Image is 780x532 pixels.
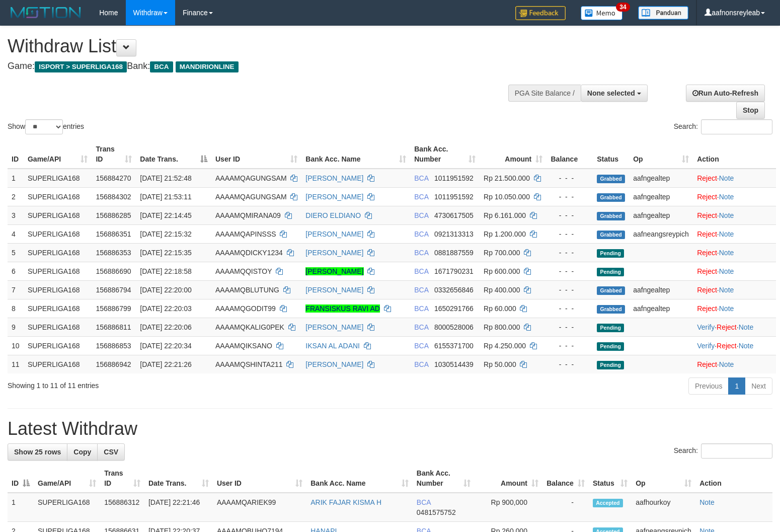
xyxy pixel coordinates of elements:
span: 156884302 [96,193,131,201]
span: BCA [417,498,431,506]
span: BCA [414,267,428,275]
span: 156886353 [96,249,131,257]
a: [PERSON_NAME] [305,249,363,257]
span: Rp 400.000 [484,286,520,294]
span: [DATE] 22:18:58 [140,267,191,275]
td: 8 [8,299,24,318]
span: Grabbed [597,305,625,314]
td: · [693,355,776,373]
span: [DATE] 22:20:06 [140,323,191,331]
span: Copy 1030514439 to clipboard [434,360,474,368]
span: BCA [414,305,428,313]
a: Verify [697,323,715,331]
a: Note [719,360,734,368]
div: - - - [551,266,589,276]
span: 156886285 [96,211,131,219]
div: Showing 1 to 11 of 11 entries [8,376,318,391]
td: 6 [8,262,24,280]
span: Copy 0921313313 to clipboard [434,230,474,238]
td: SUPERLIGA168 [24,169,92,188]
a: Reject [697,249,717,257]
td: SUPERLIGA168 [24,336,92,355]
a: Reject [697,360,717,368]
span: BCA [414,342,428,350]
span: Rp 800.000 [484,323,520,331]
td: SUPERLIGA168 [24,224,92,243]
button: None selected [581,85,648,102]
a: [PERSON_NAME] [305,323,363,331]
a: Previous [688,377,729,395]
td: 1 [8,493,34,522]
div: - - - [551,303,589,314]
th: Op: activate to sort column ascending [632,464,695,493]
div: - - - [551,173,589,183]
span: Rp 1.200.000 [484,230,526,238]
td: aafhourkoy [632,493,695,522]
td: 10 [8,336,24,355]
span: [DATE] 22:14:45 [140,211,191,219]
a: Note [719,230,734,238]
a: Note [719,193,734,201]
span: Copy 6155371700 to clipboard [434,342,474,350]
div: - - - [551,192,589,202]
span: Rp 4.250.000 [484,342,526,350]
a: Reject [717,323,737,331]
td: 156886312 [100,493,144,522]
a: Note [719,305,734,313]
a: Note [739,323,754,331]
th: Amount: activate to sort column ascending [480,140,547,169]
span: AAAAMQAPINSSS [215,230,276,238]
a: Reject [697,211,717,219]
td: SUPERLIGA168 [24,355,92,373]
th: Status: activate to sort column ascending [589,464,632,493]
a: Note [719,286,734,294]
span: BCA [414,360,428,368]
span: Copy 1650291766 to clipboard [434,305,474,313]
div: - - - [551,248,589,258]
a: Note [719,267,734,275]
td: 1 [8,169,24,188]
span: Copy 8000528006 to clipboard [434,323,474,331]
a: Copy [67,443,98,461]
span: AAAAMQAGUNGSAM [215,174,287,182]
th: Trans ID: activate to sort column ascending [100,464,144,493]
span: 156886794 [96,286,131,294]
th: Balance [547,140,593,169]
a: Reject [697,267,717,275]
th: Balance: activate to sort column ascending [542,464,589,493]
h1: Withdraw List [8,36,510,56]
div: - - - [551,322,589,332]
a: FRANSISKUS RAVI AD [305,305,380,313]
span: Rp 10.050.000 [484,193,530,201]
span: Accepted [593,499,623,507]
span: None selected [587,89,635,97]
span: CSV [104,448,118,456]
img: panduan.png [638,6,688,20]
td: 11 [8,355,24,373]
th: Bank Acc. Number: activate to sort column ascending [413,464,475,493]
a: [PERSON_NAME] [305,360,363,368]
label: Search: [674,119,772,134]
span: Grabbed [597,193,625,202]
td: 7 [8,280,24,299]
span: Copy 4730617505 to clipboard [434,211,474,219]
td: · [693,299,776,318]
td: aafngealtep [629,280,693,299]
th: Date Trans.: activate to sort column ascending [144,464,213,493]
span: [DATE] 22:21:26 [140,360,191,368]
td: aafneangsreypich [629,224,693,243]
td: SUPERLIGA168 [24,318,92,336]
a: [PERSON_NAME] [305,267,363,275]
td: aafngealtep [629,187,693,206]
span: BCA [414,230,428,238]
input: Search: [701,443,772,459]
th: Bank Acc. Number: activate to sort column ascending [410,140,480,169]
span: [DATE] 22:15:32 [140,230,191,238]
a: CSV [97,443,125,461]
a: Stop [736,102,765,119]
td: SUPERLIGA168 [24,243,92,262]
span: AAAAMQDICKY1234 [215,249,283,257]
img: MOTION_logo.png [8,5,84,20]
td: · · [693,318,776,336]
span: BCA [414,193,428,201]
